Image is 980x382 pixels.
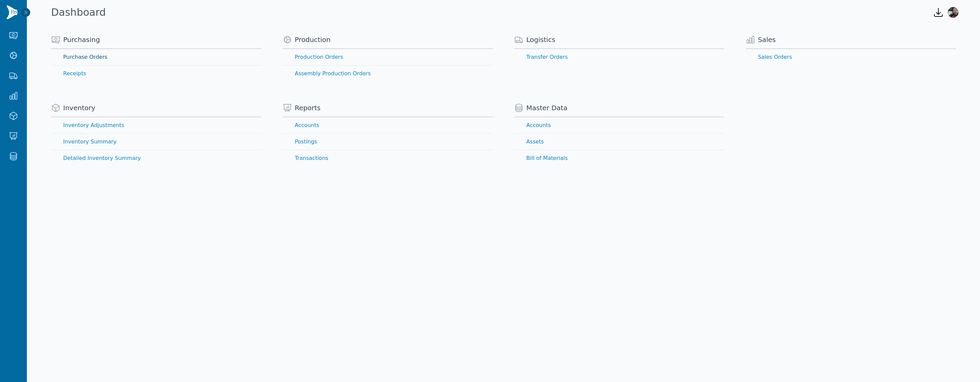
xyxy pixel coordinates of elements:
a: Purchase Orders [51,49,261,65]
img: Finventory [7,5,17,19]
a: Transactions [283,150,493,166]
a: Inventory Summary [51,134,261,150]
span: Sales [758,35,776,44]
a: Assets [514,134,724,150]
a: Sales Orders [746,49,956,65]
a: Postings [283,134,493,150]
span: Master Data [526,103,567,113]
a: Transfer Orders [514,49,724,65]
h1: Dashboard [51,6,106,18]
a: Bill of Materials [514,150,724,166]
span: Reports [295,103,321,113]
a: Inventory Adjustments [51,117,261,133]
a: Accounts [514,117,724,133]
a: Production Orders [283,49,493,65]
a: Detailed Inventory Summary [51,150,261,166]
a: Receipts [51,66,261,82]
span: Inventory [63,103,95,113]
a: Assembly Production Orders [283,66,493,82]
img: Gareth Morales [948,7,958,18]
span: Production [295,35,330,44]
span: Logistics [526,35,556,44]
a: Accounts [283,117,493,133]
span: Purchasing [63,35,100,44]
